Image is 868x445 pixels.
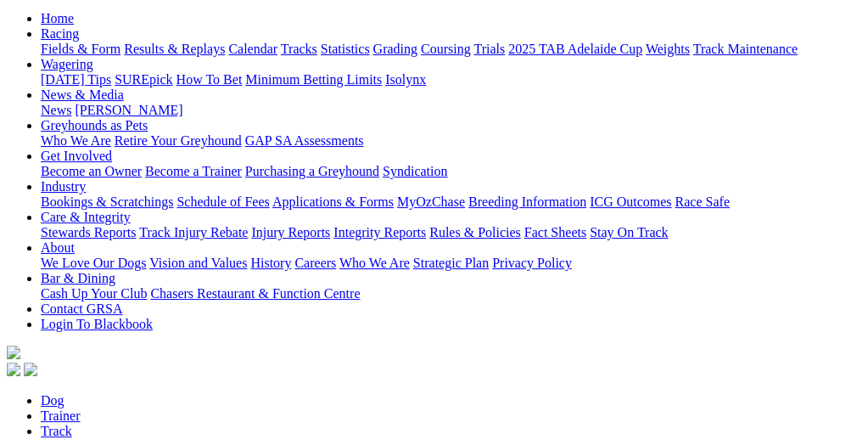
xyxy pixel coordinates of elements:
a: Schedule of Fees [176,194,269,209]
a: Coursing [421,42,471,56]
a: Integrity Reports [333,225,426,239]
a: Industry [41,179,86,194]
div: Care & Integrity [41,225,861,240]
a: Login To Blackbook [41,317,153,331]
a: Calendar [228,42,277,56]
a: Syndication [383,164,447,178]
a: Weights [646,42,690,56]
a: Track [41,424,72,438]
a: Racing [41,26,79,41]
a: Track Injury Rebate [139,225,248,239]
a: Isolynx [385,72,426,87]
a: GAP SA Assessments [245,133,364,148]
a: Bar & Dining [41,271,115,285]
a: Injury Reports [251,225,330,239]
a: Fields & Form [41,42,120,56]
div: Industry [41,194,861,210]
a: Breeding Information [468,194,586,209]
a: Contact GRSA [41,301,122,316]
img: facebook.svg [7,363,20,376]
div: News & Media [41,103,861,118]
a: Who We Are [339,256,410,270]
a: Minimum Betting Limits [245,72,382,87]
a: Greyhounds as Pets [41,118,148,132]
a: Who We Are [41,133,111,148]
div: Racing [41,42,861,57]
a: How To Bet [176,72,243,87]
div: Greyhounds as Pets [41,133,861,149]
a: Care & Integrity [41,210,131,224]
a: About [41,240,75,255]
div: About [41,256,861,271]
a: Become an Owner [41,164,142,178]
img: logo-grsa-white.png [7,346,20,359]
a: Stewards Reports [41,225,136,239]
a: Become a Trainer [145,164,242,178]
a: Vision and Values [149,256,247,270]
div: Get Involved [41,164,861,179]
a: Statistics [321,42,370,56]
a: News & Media [41,87,124,102]
a: We Love Our Dogs [41,256,146,270]
a: Privacy Policy [492,256,572,270]
a: Purchasing a Greyhound [245,164,379,178]
a: MyOzChase [397,194,465,209]
a: Dog [41,393,64,408]
a: Careers [294,256,336,270]
img: twitter.svg [24,363,37,376]
div: Wagering [41,72,861,87]
a: Rules & Policies [429,225,521,239]
a: Home [41,11,74,25]
a: Trials [473,42,505,56]
a: Grading [373,42,417,56]
a: 2025 TAB Adelaide Cup [508,42,642,56]
a: History [250,256,291,270]
a: Chasers Restaurant & Function Centre [150,286,360,301]
a: Tracks [281,42,317,56]
a: Trainer [41,408,81,423]
a: [PERSON_NAME] [75,103,182,117]
a: Track Maintenance [693,42,798,56]
a: Stay On Track [590,225,668,239]
a: Applications & Forms [272,194,394,209]
a: News [41,103,71,117]
a: Wagering [41,57,93,71]
a: Race Safe [675,194,729,209]
a: [DATE] Tips [41,72,111,87]
a: Retire Your Greyhound [115,133,242,148]
div: Bar & Dining [41,286,861,301]
a: SUREpick [115,72,172,87]
a: Cash Up Your Club [41,286,147,301]
a: Results & Replays [124,42,225,56]
a: Strategic Plan [413,256,489,270]
a: Get Involved [41,149,112,163]
a: Bookings & Scratchings [41,194,173,209]
a: Fact Sheets [524,225,586,239]
a: ICG Outcomes [590,194,671,209]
